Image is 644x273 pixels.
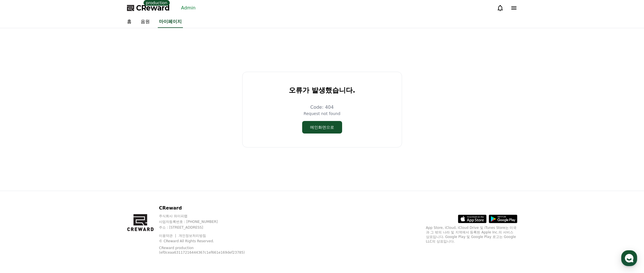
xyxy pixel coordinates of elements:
p: App Store, iCloud, iCloud Drive 및 iTunes Store는 미국과 그 밖의 나라 및 지역에서 등록된 Apple Inc.의 서비스 상표입니다. Goo... [426,225,517,244]
p: CReward production (ef0ceaa63117216444367c1ef661e169def23785) [159,246,250,255]
a: 이용약관 [159,234,177,238]
a: 홈 [122,16,136,28]
a: CReward [127,3,170,13]
p: 주소 : [STREET_ADDRESS] [159,225,259,230]
p: Request not found [304,111,340,116]
p: Code: 404 [310,104,334,111]
a: 개인정보처리방침 [179,234,206,238]
p: CReward [159,205,259,212]
button: 메인화면으로 [302,121,342,134]
p: © CReward All Rights Reserved. [159,239,259,243]
p: 사업자등록번호 : [PHONE_NUMBER] [159,219,259,224]
a: 음원 [136,16,154,28]
a: Admin [179,3,198,13]
a: 마이페이지 [158,16,183,28]
p: 주식회사 와이피랩 [159,214,259,218]
span: CReward [136,3,170,13]
p: 오류가 발생했습니다. [289,86,355,95]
